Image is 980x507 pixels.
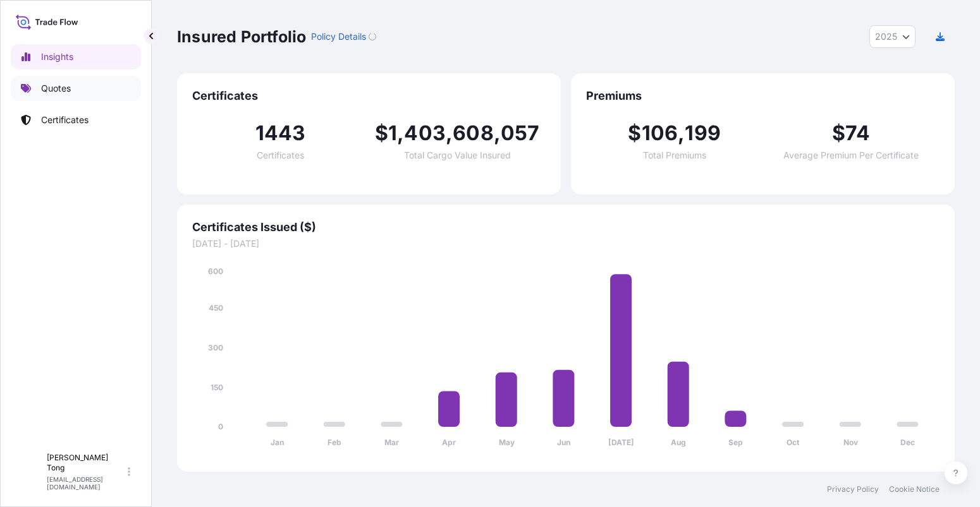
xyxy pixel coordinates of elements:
p: Insights [41,51,73,63]
span: 403 [404,123,446,143]
p: Insured Portfolio [177,27,306,47]
button: Loading [369,27,376,47]
tspan: Apr [442,438,456,447]
span: Certificates Issued ($) [192,220,940,235]
span: Certificates [257,151,304,160]
span: C [25,465,34,478]
span: , [397,123,404,143]
span: Total Premiums [643,151,706,160]
tspan: Nov [843,438,859,447]
tspan: Sep [728,438,743,447]
span: $ [628,123,641,143]
span: $ [832,123,845,143]
tspan: 300 [208,343,223,352]
span: 2025 [875,30,897,43]
span: Certificates [192,88,546,104]
span: 74 [845,123,870,143]
span: 057 [501,123,540,143]
tspan: Jun [557,438,570,447]
span: [DATE] - [DATE] [192,237,940,250]
tspan: 0 [218,422,223,431]
tspan: Oct [787,438,800,447]
tspan: Jan [271,438,284,447]
tspan: May [499,438,515,447]
a: Cookie Notice [889,484,940,494]
a: Privacy Policy [827,484,879,494]
p: Quotes [41,82,71,95]
tspan: 600 [208,266,223,276]
span: Premiums [586,88,940,104]
tspan: Aug [671,438,686,447]
span: 608 [453,123,494,143]
tspan: Feb [328,438,341,447]
p: Certificates [41,114,89,126]
tspan: [DATE] [608,438,634,447]
span: , [678,123,685,143]
span: Average Premium Per Certificate [783,151,919,160]
span: $ [375,123,388,143]
span: 1 [388,123,397,143]
tspan: Dec [900,438,915,447]
div: Loading [369,33,376,40]
span: 199 [685,123,721,143]
tspan: 450 [209,303,223,313]
span: , [446,123,453,143]
button: Year Selector [869,25,916,48]
span: 1443 [255,123,306,143]
tspan: 150 [211,383,223,392]
span: Total Cargo Value Insured [404,151,511,160]
span: , [494,123,501,143]
tspan: Mar [384,438,399,447]
span: 106 [642,123,678,143]
p: Policy Details [311,30,366,43]
a: Insights [11,44,141,69]
a: Certificates [11,107,141,133]
p: [PERSON_NAME] Tong [47,453,125,473]
a: Quotes [11,76,141,101]
p: [EMAIL_ADDRESS][DOMAIN_NAME] [47,475,125,491]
